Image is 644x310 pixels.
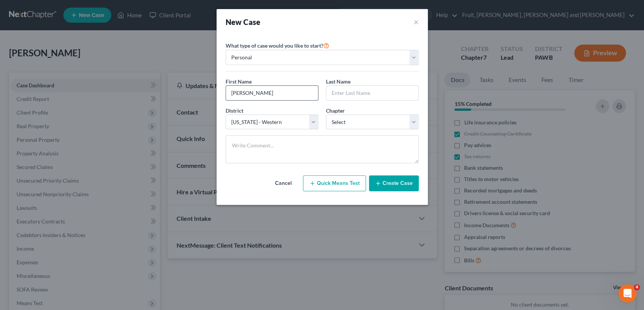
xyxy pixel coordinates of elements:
[226,41,329,50] label: What type of case would you like to start?
[267,176,300,191] button: Cancel
[634,284,640,290] span: 4
[326,86,418,100] input: Enter Last Name
[303,175,366,191] button: Quick Means Test
[326,107,345,114] span: Chapter
[326,78,350,85] span: Last Name
[226,107,243,114] span: District
[618,284,636,302] iframe: Intercom live chat
[226,78,252,85] span: First Name
[226,86,318,100] input: Enter First Name
[226,17,261,26] strong: New Case
[413,17,419,27] button: ×
[369,175,419,191] button: Create Case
